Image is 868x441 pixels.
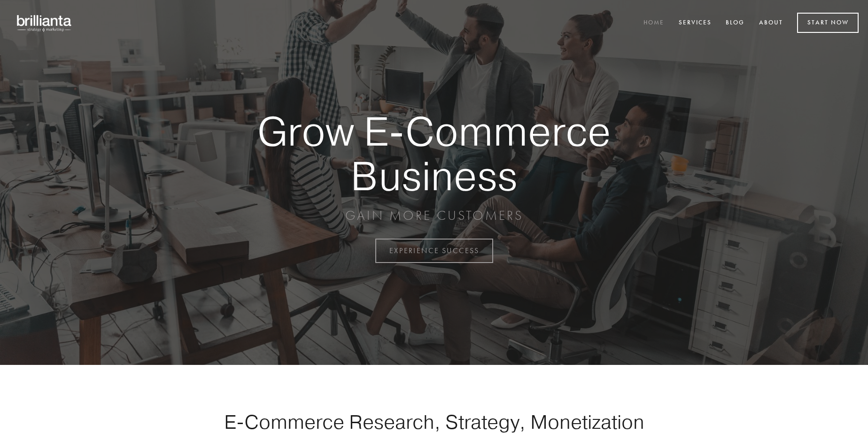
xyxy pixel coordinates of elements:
h1: E-Commerce Research, Strategy, Monetization [194,410,674,433]
a: About [753,15,789,31]
img: brillianta - research, strategy, marketing [9,9,80,37]
a: Services [673,15,718,31]
a: Blog [720,15,751,31]
a: Home [637,15,670,31]
strong: Grow E-Commerce Business [225,109,643,198]
a: Start Now [797,13,859,33]
p: GAIN MORE CUSTOMERS [225,207,643,224]
a: EXPERIENCE SUCCESS [375,239,493,263]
